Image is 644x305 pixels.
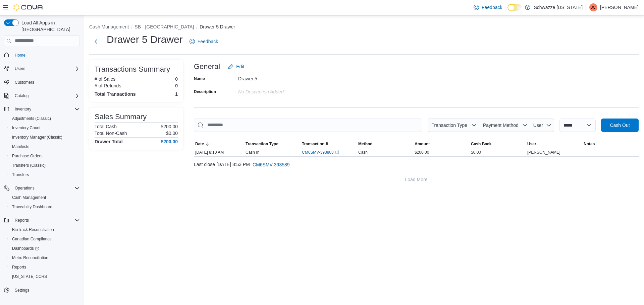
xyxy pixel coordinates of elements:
span: Home [12,51,80,59]
svg: External link [335,150,339,154]
input: This is a search bar. As you type, the results lower in the page will automatically filter. [194,119,422,132]
span: Adjustments (Classic) [9,115,80,123]
div: Drawer 5 [238,73,328,81]
a: Manifests [9,143,32,151]
p: 0 [175,83,178,88]
button: Metrc Reconciliation [7,253,83,262]
span: Washington CCRS [9,273,80,281]
span: User [527,141,536,147]
h1: Drawer 5 Drawer [107,33,183,46]
a: Metrc Reconciliation [9,254,51,262]
p: $200.00 [161,124,178,129]
button: Catalog [12,92,31,100]
span: Purchase Orders [12,153,43,159]
button: Reports [1,216,83,225]
span: Operations [12,184,80,192]
button: Load More [194,173,639,186]
span: Cash Management [9,194,80,202]
h3: Sales Summary [95,113,147,121]
button: Settings [1,285,83,295]
button: Cash Back [470,140,526,148]
a: Dashboards [9,244,42,252]
span: Metrc Reconciliation [12,255,48,260]
button: Inventory [12,105,34,113]
span: Cash [358,150,368,155]
span: Reports [15,218,29,223]
label: Name [194,76,205,81]
span: Users [12,65,80,73]
a: Inventory Manager (Classic) [9,133,65,141]
a: Traceabilty Dashboard [9,203,55,211]
a: Feedback [187,35,221,48]
nav: An example of EuiBreadcrumbs [89,23,639,31]
span: Feedback [198,38,218,45]
span: Inventory [15,106,31,112]
button: Operations [12,184,37,192]
span: Cash Management [12,195,46,200]
span: Catalog [15,93,29,98]
a: CM6SMV-393803External link [302,150,339,155]
button: Adjustments (Classic) [7,114,83,123]
button: User [530,119,554,132]
p: Schwazze [US_STATE] [534,3,583,11]
span: Edit [236,63,244,70]
button: Transaction # [301,140,357,148]
div: No Description added [238,86,328,94]
p: | [585,3,587,11]
a: Inventory Count [9,124,43,132]
p: Cash In [246,150,259,155]
button: Cash Out [601,119,639,132]
button: CM6SMV-393589 [250,158,292,171]
span: Notes [584,141,595,147]
span: User [533,123,543,128]
span: Load All Apps in [GEOGRAPHIC_DATA] [19,19,80,33]
div: $0.00 [470,148,526,156]
button: Edit [225,60,247,73]
span: Transaction Type [246,141,278,147]
span: Manifests [9,143,80,151]
span: Load More [405,176,428,183]
button: Purchase Orders [7,151,83,161]
span: Transaction # [302,141,328,147]
span: Customers [15,80,34,85]
button: Notes [582,140,639,148]
span: Manifests [12,144,29,149]
button: Transfers [7,170,83,179]
span: Home [15,53,25,58]
button: Reports [12,216,32,224]
p: 0 [175,76,178,82]
button: Inventory Manager (Classic) [7,133,83,142]
span: Customers [12,78,80,86]
label: Description [194,89,216,94]
a: Settings [12,286,32,294]
button: Reports [7,262,83,272]
span: Canadian Compliance [9,235,80,243]
button: Method [357,140,413,148]
a: [US_STATE] CCRS [9,273,50,281]
button: Payment Method [479,119,530,132]
span: Dashboards [12,246,39,251]
span: Feedback [482,4,502,11]
span: JC [591,3,596,11]
span: Purchase Orders [9,152,80,160]
span: Reports [9,263,80,271]
span: $200.00 [415,150,429,155]
span: Cash Back [471,141,491,147]
img: Cova [13,4,44,11]
a: Transfers (Classic) [9,161,48,169]
a: Reports [9,263,29,271]
h6: # of Sales [95,76,115,82]
span: Transfers [12,172,29,177]
button: Transaction Type [244,140,301,148]
span: Catalog [12,92,80,100]
button: Cash Management [7,193,83,202]
h4: 1 [175,91,178,97]
span: [US_STATE] CCRS [12,274,47,279]
h6: Total Cash [95,124,117,129]
button: Users [12,65,28,73]
button: Transaction Type [428,119,479,132]
span: Payment Method [483,123,519,128]
span: BioTrack Reconciliation [9,226,80,234]
button: BioTrack Reconciliation [7,225,83,234]
h4: Drawer Total [95,139,123,144]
